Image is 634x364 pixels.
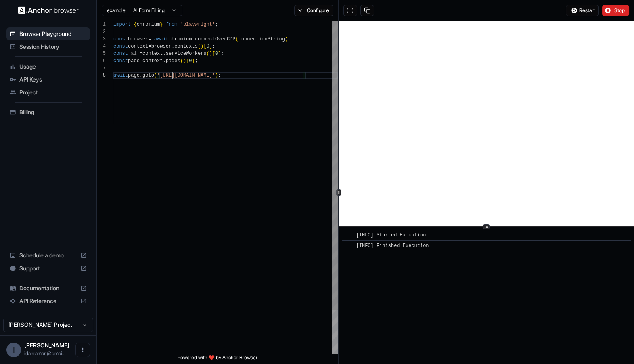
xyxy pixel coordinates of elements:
[19,251,77,259] span: Schedule a demo
[209,51,212,56] span: )
[360,5,374,16] button: Copy session ID
[97,65,106,72] div: 7
[201,44,203,49] span: )
[6,262,90,275] div: Support
[6,343,21,357] div: I
[285,36,288,42] span: )
[107,7,127,14] span: example:
[97,21,106,28] div: 1
[140,73,142,78] span: .
[6,60,90,73] div: Usage
[203,44,206,49] span: [
[19,297,77,305] span: API Reference
[218,51,221,56] span: ]
[6,73,90,86] div: API Keys
[19,108,87,116] span: Billing
[113,73,128,78] span: await
[148,44,151,49] span: =
[215,73,218,78] span: )
[97,43,106,50] div: 4
[163,58,165,64] span: .
[215,22,218,27] span: ;
[97,28,106,36] div: 2
[140,51,142,56] span: =
[113,58,128,64] span: const
[24,342,69,349] span: Idan Raman
[140,58,142,64] span: =
[6,27,90,40] div: Browser Playground
[239,36,285,42] span: connectionString
[154,73,157,78] span: (
[166,51,207,56] span: serviceWorkers
[183,58,186,64] span: )
[19,63,87,71] span: Usage
[128,44,148,49] span: context
[166,22,178,27] span: from
[128,58,140,64] span: page
[236,36,239,42] span: (
[215,51,218,56] span: 0
[24,350,66,356] span: idanraman@gmail.com
[602,5,629,16] button: Stop
[6,40,90,53] div: Session History
[128,36,148,42] span: browser
[209,44,212,49] span: ]
[75,343,90,357] button: Open menu
[192,36,195,42] span: .
[142,58,163,64] span: context
[151,44,172,49] span: browser
[192,58,195,64] span: ]
[134,22,136,27] span: {
[206,44,209,49] span: 0
[97,72,106,79] div: 8
[294,5,333,16] button: Configure
[19,75,87,84] span: API Keys
[19,30,87,38] span: Browser Playground
[148,36,151,42] span: =
[180,22,215,27] span: 'playwright'
[195,36,236,42] span: connectOverCDP
[19,43,87,51] span: Session History
[97,57,106,65] div: 6
[212,51,215,56] span: [
[113,36,128,42] span: const
[221,51,224,56] span: ;
[19,284,77,292] span: Documentation
[356,243,429,249] span: [INFO] Finished Execution
[356,232,426,238] span: [INFO] Started Execution
[160,22,163,27] span: }
[614,7,626,14] span: Stop
[174,44,198,49] span: contexts
[566,5,599,16] button: Restart
[113,51,128,56] span: const
[6,295,90,308] div: API Reference
[6,282,90,295] div: Documentation
[218,73,221,78] span: ;
[19,264,77,272] span: Support
[157,73,215,78] span: '[URL][DOMAIN_NAME]'
[198,44,201,49] span: (
[212,44,215,49] span: ;
[579,7,595,14] span: Restart
[189,58,192,64] span: 0
[163,51,165,56] span: .
[142,73,154,78] span: goto
[172,44,174,49] span: .
[206,51,209,56] span: (
[97,50,106,57] div: 5
[128,73,140,78] span: page
[113,22,131,27] span: import
[131,51,136,56] span: ai
[166,58,180,64] span: pages
[154,36,169,42] span: await
[343,5,357,16] button: Open in full screen
[6,106,90,119] div: Billing
[113,44,128,49] span: const
[142,51,163,56] span: context
[195,58,198,64] span: ;
[178,354,257,364] span: Powered with ❤️ by Anchor Browser
[6,249,90,262] div: Schedule a demo
[137,22,160,27] span: chromium
[346,231,350,239] span: ​
[97,36,106,43] div: 3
